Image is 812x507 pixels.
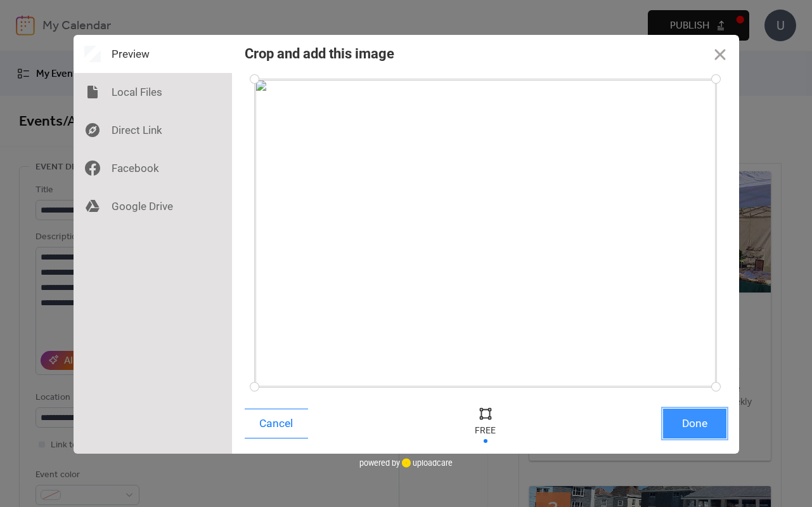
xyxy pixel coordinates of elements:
[74,149,232,187] div: Facebook
[245,409,308,438] button: Cancel
[74,35,232,73] div: Preview
[74,111,232,149] div: Direct Link
[74,187,232,225] div: Google Drive
[663,409,726,438] button: Done
[245,46,394,62] div: Crop and add this image
[400,458,453,468] a: uploadcare
[701,35,739,73] button: Close
[359,454,453,473] div: powered by
[74,73,232,111] div: Local Files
